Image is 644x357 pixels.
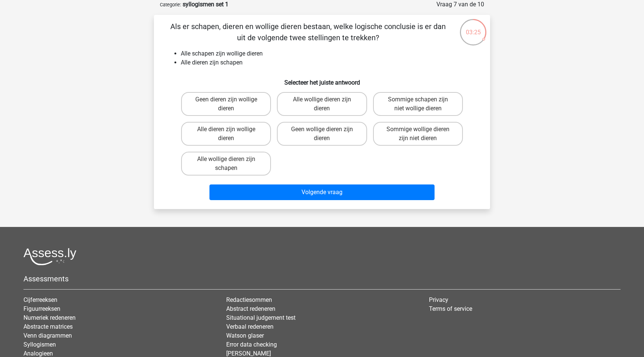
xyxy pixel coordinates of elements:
[23,350,53,357] a: Analogieen
[181,122,271,146] label: Alle dieren zijn wollige dieren
[226,314,296,321] a: Situational judgement test
[166,21,450,43] p: Als er schapen, dieren en wollige dieren bestaan, welke logische conclusie is er dan uit de volge...
[23,332,72,339] a: Venn diagrammen
[181,49,478,58] li: Alle schapen zijn wollige dieren
[226,296,272,303] a: Redactiesommen
[277,92,367,116] label: Alle wollige dieren zijn dieren
[429,305,472,312] a: Terms of service
[181,58,478,67] li: Alle dieren zijn schapen
[209,184,435,200] button: Volgende vraag
[23,248,76,265] img: Assessly logo
[226,323,274,330] a: Verbaal redeneren
[181,152,271,176] label: Alle wollige dieren zijn schapen
[373,122,463,146] label: Sommige wollige dieren zijn niet dieren
[23,341,56,348] a: Syllogismen
[23,323,73,330] a: Abstracte matrices
[459,18,487,37] div: 03:25
[429,296,448,303] a: Privacy
[373,92,463,116] label: Sommige schapen zijn niet wollige dieren
[226,350,271,357] a: [PERSON_NAME]
[166,73,478,86] h6: Selecteer het juiste antwoord
[160,2,181,7] small: Categorie:
[23,274,621,283] h5: Assessments
[23,305,60,312] a: Figuurreeksen
[226,341,277,348] a: Error data checking
[277,122,367,146] label: Geen wollige dieren zijn dieren
[226,305,275,312] a: Abstract redeneren
[23,314,76,321] a: Numeriek redeneren
[23,296,57,303] a: Cijferreeksen
[226,332,264,339] a: Watson glaser
[181,92,271,116] label: Geen dieren zijn wollige dieren
[183,1,228,8] strong: syllogismen set 1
